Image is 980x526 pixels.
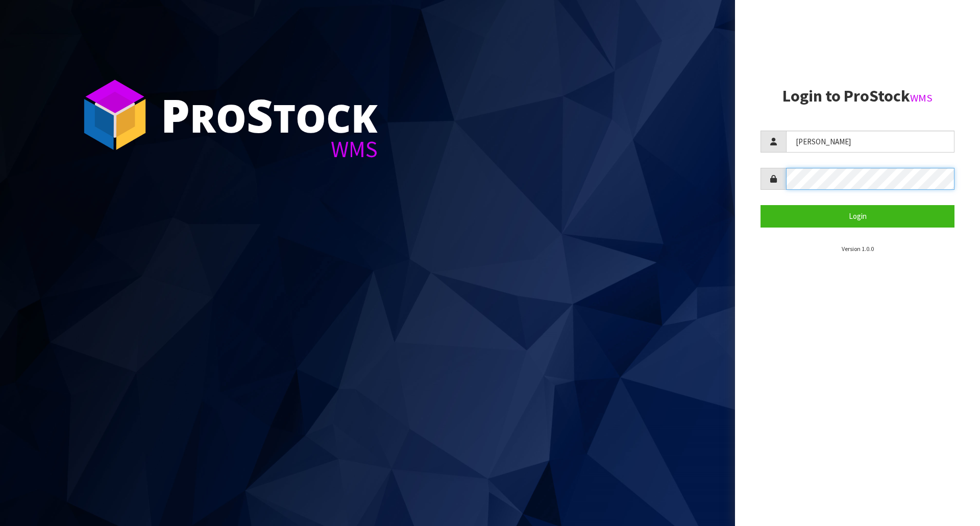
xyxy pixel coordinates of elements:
[910,91,933,105] small: WMS
[761,205,954,227] button: Login
[161,138,378,161] div: WMS
[761,87,954,105] h2: Login to ProStock
[247,84,273,146] span: S
[77,77,153,153] img: ProStock Cube
[786,131,954,153] input: Username
[842,245,874,253] small: Version 1.0.0
[161,92,378,138] div: ro tock
[161,84,190,146] span: P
